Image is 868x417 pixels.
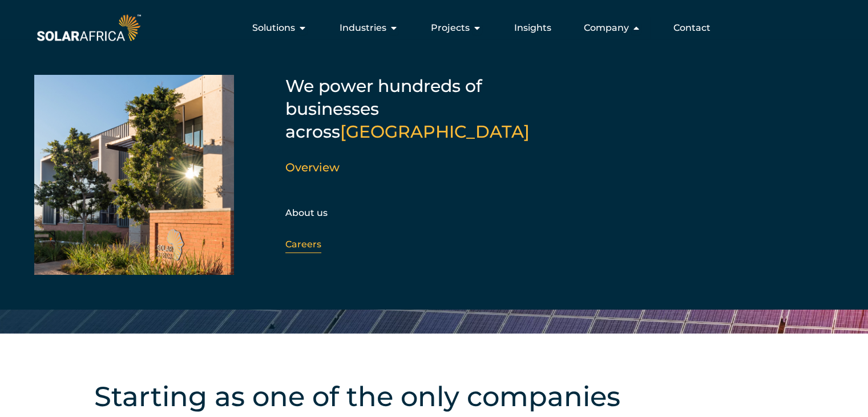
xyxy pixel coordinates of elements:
span: Solutions [252,21,295,35]
a: Insights [514,21,551,35]
div: Menu Toggle [143,17,720,39]
h5: We power hundreds of businesses across [285,75,571,143]
span: Industries [340,21,386,35]
span: Projects [431,21,470,35]
a: Overview [285,161,340,174]
span: [GEOGRAPHIC_DATA] [340,121,530,142]
nav: Menu [143,17,720,39]
a: About us [285,207,328,218]
a: Contact [673,21,710,35]
a: Careers [285,239,321,250]
span: Company [584,21,629,35]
